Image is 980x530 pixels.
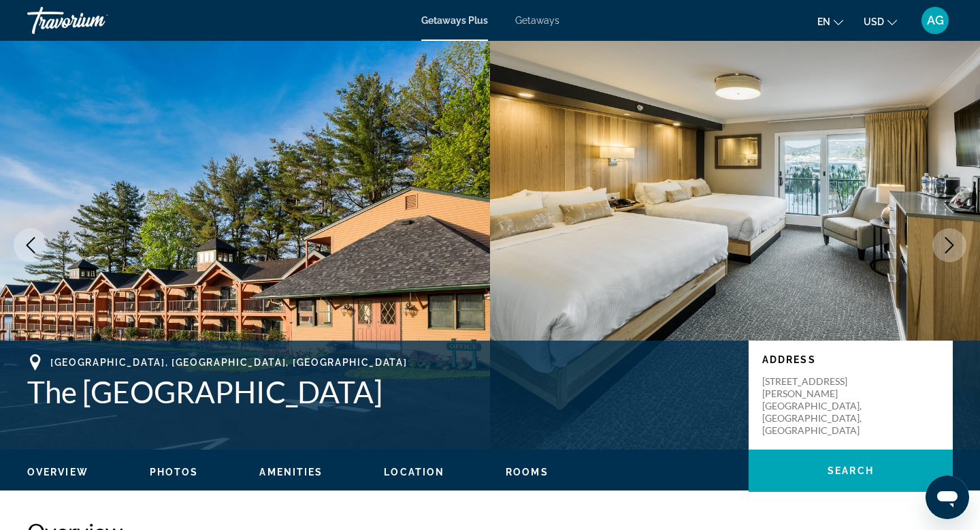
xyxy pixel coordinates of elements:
[762,354,939,365] p: Address
[864,16,884,27] span: USD
[828,465,874,476] span: Search
[762,375,871,437] p: [STREET_ADDRESS][PERSON_NAME] [GEOGRAPHIC_DATA], [GEOGRAPHIC_DATA], [GEOGRAPHIC_DATA]
[50,357,407,368] span: [GEOGRAPHIC_DATA], [GEOGRAPHIC_DATA], [GEOGRAPHIC_DATA]
[384,466,444,478] button: Location
[506,466,549,478] button: Rooms
[259,467,323,478] span: Amenities
[14,228,48,262] button: Previous image
[749,450,953,492] button: Search
[927,14,944,27] span: AG
[515,15,559,26] a: Getaways
[864,12,897,31] button: Change currency
[150,466,199,478] button: Photos
[917,6,953,35] button: User Menu
[926,476,969,519] iframe: Button to launch messaging window
[817,16,830,27] span: en
[27,466,88,478] button: Overview
[150,467,199,478] span: Photos
[27,374,735,409] h1: The [GEOGRAPHIC_DATA]
[384,467,444,478] span: Location
[27,467,88,478] span: Overview
[506,467,549,478] span: Rooms
[27,3,163,38] a: Travorium
[932,228,966,262] button: Next image
[421,15,488,26] a: Getaways Plus
[259,466,323,478] button: Amenities
[817,12,843,31] button: Change language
